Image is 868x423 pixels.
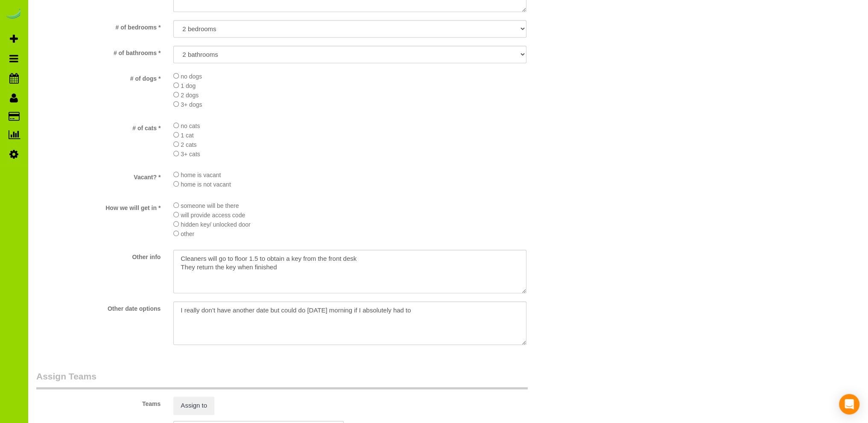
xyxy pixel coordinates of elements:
span: home is vacant [181,172,221,178]
span: other [181,230,194,237]
div: Open Intercom Messenger [839,394,859,414]
span: someone will be there [181,202,239,209]
img: Automaid Logo [5,9,22,20]
span: will provide access code [181,212,245,219]
span: hidden key/ unlocked door [181,221,250,228]
label: # of bedrooms * [30,20,167,32]
span: 2 dogs [181,92,199,99]
span: 2 cats [181,141,196,148]
label: Other date options [30,301,167,313]
span: no cats [181,123,200,129]
span: 1 cat [181,132,193,139]
button: Assign to [173,397,214,414]
label: How we will get in * [30,201,167,212]
span: 1 dog [181,82,196,89]
label: Other info [30,250,167,261]
span: 3+ dogs [181,101,202,108]
span: home is not vacant [181,181,231,188]
legend: Assign Teams [36,370,528,389]
label: Teams [30,397,167,408]
label: # of cats * [30,121,167,132]
label: # of dogs * [30,71,167,83]
label: Vacant? * [30,170,167,181]
span: no dogs [181,73,202,80]
label: # of bathrooms * [30,46,167,57]
span: 3+ cats [181,151,200,158]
